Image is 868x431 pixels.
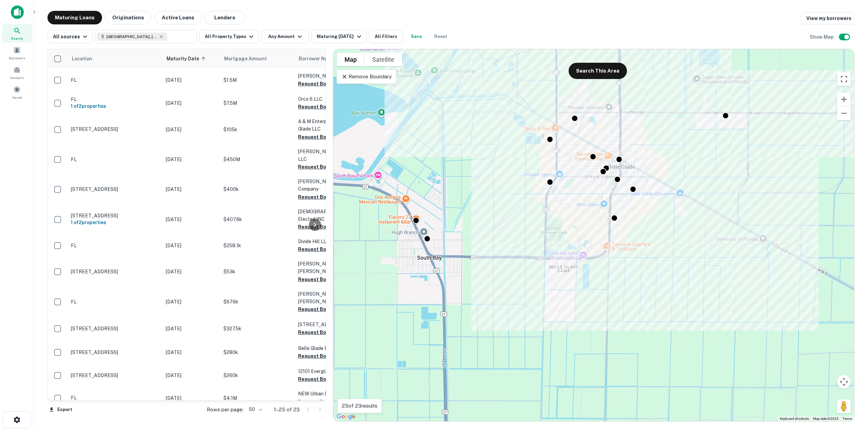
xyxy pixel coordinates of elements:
[204,11,245,24] button: Lenders
[9,55,25,61] span: Borrowers
[166,394,217,402] p: [DATE]
[311,30,366,43] button: Maturing [DATE]
[801,12,854,24] a: View my borrowers
[166,99,217,107] p: [DATE]
[166,372,217,379] p: [DATE]
[224,55,276,63] span: Mortgage Amount
[298,368,366,375] p: 12101 Everglades ST LLC
[223,298,291,306] p: $676k
[298,290,366,305] p: [PERSON_NAME] [PERSON_NAME]
[298,328,353,336] button: Request Borrower Info
[342,402,377,410] p: 23 of 23 results
[71,126,159,132] p: [STREET_ADDRESS]
[71,77,159,83] p: FL
[71,395,159,401] p: FL
[837,106,851,120] button: Zoom out
[223,268,291,275] p: $53k
[298,275,353,283] button: Request Borrower Info
[166,126,217,133] p: [DATE]
[166,268,217,275] p: [DATE]
[162,49,220,68] th: Maturity Date
[166,185,217,193] p: [DATE]
[166,216,217,223] p: [DATE]
[71,269,159,275] p: [STREET_ADDRESS]
[364,53,402,66] button: Show satellite imagery
[223,394,291,402] p: $4.1M
[223,242,291,249] p: $258.1k
[67,49,162,68] th: Location
[298,103,353,111] button: Request Borrower Info
[813,417,839,420] span: Map data ©2025
[369,30,403,43] button: All Filters
[298,245,353,253] button: Request Borrower Info
[335,412,357,421] img: Google
[341,73,392,81] p: Remove Boundary
[71,219,159,226] h6: 1 of 2 properties
[166,156,217,163] p: [DATE]
[261,30,309,43] button: Any Amount
[295,49,369,68] th: Borrower Name
[298,238,366,245] p: Divide Hill LLC
[810,33,835,41] h6: Show Map
[335,412,357,421] a: Open this area in Google Maps (opens a new window)
[223,325,291,332] p: $327.5k
[298,118,366,133] p: A & M Enterprises Of Belle Glade LLC
[834,377,868,409] iframe: Chat Widget
[569,63,627,79] button: Search This Area
[47,30,92,43] button: All sources
[298,95,366,103] p: Orco 6 LLC
[166,242,217,249] p: [DATE]
[298,345,366,352] p: Belle Glade PF LLC
[166,55,208,63] span: Maturity Date
[207,406,243,414] p: Rows per page:
[298,390,366,397] p: NEW Urban Dakota LLC
[53,33,89,41] div: All sources
[298,223,353,231] button: Request Borrower Info
[298,178,366,193] p: [PERSON_NAME] OIL Company
[298,133,353,141] button: Request Borrower Info
[166,298,217,306] p: [DATE]
[837,93,851,106] button: Zoom in
[298,72,366,80] p: [PERSON_NAME]
[166,349,217,356] p: [DATE]
[298,193,353,201] button: Request Borrower Info
[298,208,366,223] p: [DEMOGRAPHIC_DATA] Elected INC
[299,55,334,63] span: Borrower Name
[11,5,24,19] img: capitalize-icon.png
[298,305,353,313] button: Request Borrower Info
[298,163,353,171] button: Request Borrower Info
[298,148,366,163] p: [PERSON_NAME] Acad FL LLC
[223,126,291,133] p: $105k
[71,349,159,355] p: [STREET_ADDRESS]
[298,375,353,383] button: Request Borrower Info
[223,372,291,379] p: $260k
[71,96,159,102] p: FL
[430,30,452,43] button: Reset
[71,102,159,110] h6: 1 of 2 properties
[317,33,363,41] div: Maturing [DATE]
[223,76,291,84] p: $1.5M
[166,325,217,332] p: [DATE]
[2,83,32,101] a: Saved
[298,352,353,360] button: Request Borrower Info
[406,30,427,43] button: Save your search to get updates of matches that match your search criteria.
[223,349,291,356] p: $280k
[47,405,74,415] button: Export
[223,156,291,163] p: $450M
[223,185,291,193] p: $400k
[837,72,851,86] button: Toggle fullscreen view
[298,398,353,406] button: Request Borrower Info
[2,63,32,82] a: Contacts
[199,30,258,43] button: All Property Types
[11,36,23,41] span: Search
[154,11,202,24] button: Active Loans
[12,95,22,100] span: Saved
[71,242,159,249] p: FL
[780,416,809,421] button: Keyboard shortcuts
[71,326,159,332] p: [STREET_ADDRESS]
[71,299,159,305] p: FL
[2,44,32,62] a: Borrowers
[106,34,157,40] span: [GEOGRAPHIC_DATA], [GEOGRAPHIC_DATA]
